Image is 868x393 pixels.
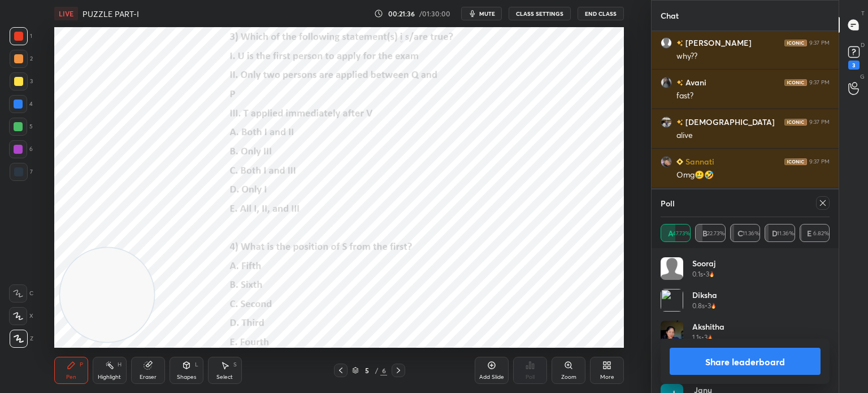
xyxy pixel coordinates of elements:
p: T [861,9,865,18]
div: Zoom [561,374,576,380]
p: G [860,72,865,81]
div: 5 [361,367,372,374]
div: grid [652,31,839,307]
h6: [DEMOGRAPHIC_DATA] [683,116,775,128]
div: P [80,362,83,368]
img: no-rating-badge.077c3623.svg [676,80,683,86]
div: Omg🥲🤣 [676,170,830,181]
div: 6 [380,365,387,375]
h4: Diksha [692,289,717,301]
div: 7 [10,163,33,181]
h5: • [703,269,706,279]
div: More [600,374,614,380]
div: Shapes [177,374,196,380]
div: 3 [848,61,860,70]
span: mute [479,10,495,18]
div: Highlight [98,374,121,380]
div: Eraser [140,374,157,380]
h6: Sannati [683,156,714,167]
h6: Avani [683,76,706,88]
img: 5f25f5fbecec4d7aa168b0679658450f.jpg [661,321,683,343]
img: default.png [661,257,683,280]
div: 2 [10,50,33,68]
div: S [233,362,237,368]
img: iconic-dark.1390631f.png [784,79,807,86]
img: streak-poll-icon.44701ccd.svg [711,303,716,309]
div: 9:37 PM [809,40,830,46]
img: 423326c9e19049979fb3a1b041a81b46.jpg [661,116,672,128]
h5: • [705,301,708,311]
p: D [861,41,865,49]
div: LIVE [54,7,78,20]
img: 3 [661,289,683,312]
div: H [118,362,121,368]
h5: 0.1s [692,269,703,279]
h5: 1.1s [692,332,701,343]
button: Share leaderboard [670,348,821,375]
div: / [375,367,378,374]
img: afcca42328b74044bec4e7a0f8273523.jpg [661,156,672,167]
button: mute [461,7,502,20]
img: iconic-dark.1390631f.png [784,158,807,165]
div: Add Slide [479,374,504,380]
div: X [9,307,33,325]
img: iconic-dark.1390631f.png [784,40,807,46]
h4: Akshitha [692,321,724,332]
img: no-rating-badge.077c3623.svg [676,40,683,46]
h5: 3 [704,332,708,343]
div: Z [10,330,33,348]
div: grid [661,257,830,393]
div: why?? [676,51,830,62]
button: CLASS SETTINGS [509,7,571,20]
div: Select [216,374,233,380]
div: L [195,362,198,368]
img: Learner_Badge_beginner_1_8b307cf2a0.svg [676,158,683,165]
img: iconic-dark.1390631f.png [784,119,807,126]
img: streak-poll-icon.44701ccd.svg [709,271,714,277]
div: 9:37 PM [809,158,830,165]
div: 3 [10,72,33,90]
div: 6 [9,140,33,158]
h5: • [701,332,704,343]
h5: 0.8s [692,301,705,311]
h4: Poll [661,197,675,209]
h4: sooraj [692,257,715,269]
button: End Class [578,7,624,20]
p: Chat [652,1,688,31]
img: default.png [661,37,672,49]
div: 4 [9,95,33,113]
h5: 3 [706,269,709,279]
h5: 3 [708,301,711,311]
h4: PUZZLE PART-I [83,8,139,19]
div: 5 [9,118,33,136]
img: streak-poll-icon.44701ccd.svg [708,335,713,340]
div: fast? [676,90,830,102]
h6: [PERSON_NAME] [683,37,752,49]
div: alive [676,130,830,141]
div: 9:37 PM [809,79,830,86]
div: 9:37 PM [809,119,830,126]
div: Pen [66,374,76,380]
img: no-rating-badge.077c3623.svg [676,119,683,126]
div: 1 [10,27,32,45]
img: 1f454bbfbb4e46a3a1e11cc953c35944.jpg [661,77,672,88]
div: C [9,284,33,303]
